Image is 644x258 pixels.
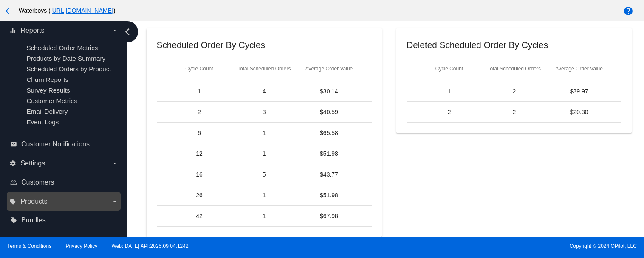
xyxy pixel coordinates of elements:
mat-cell: $67.98 [297,213,362,219]
mat-cell: 1 [167,88,232,95]
a: Event Logs [26,118,59,126]
a: Scheduled Order Metrics [26,44,98,51]
i: email [10,141,17,148]
span: Copyright © 2024 QPilot, LLC [329,243,637,249]
mat-header-cell: Average Order Value [547,66,612,72]
mat-cell: 1 [417,88,482,95]
a: Survey Results [26,87,70,94]
mat-cell: $39.97 [547,88,612,95]
mat-cell: $51.98 [297,192,362,199]
i: arrow_drop_down [111,198,118,205]
i: equalizer [9,27,16,34]
mat-cell: 1 [232,213,297,219]
mat-header-cell: Cycle Count [167,66,232,72]
mat-header-cell: Cycle Count [417,66,482,72]
mat-cell: $43.77 [297,171,362,178]
mat-cell: 1 [232,150,297,157]
mat-header-cell: Average Order Value [297,66,362,72]
mat-header-cell: Total Scheduled Orders [482,66,547,72]
mat-icon: arrow_back [3,6,14,16]
a: Terms & Conditions [7,243,51,249]
a: Privacy Policy [66,243,98,249]
mat-cell: $65.58 [297,129,362,136]
span: Reports [20,27,44,34]
i: local_offer [9,198,16,205]
mat-cell: 3 [232,109,297,115]
a: Customer Metrics [26,97,77,104]
a: Scheduled Orders by Product [26,65,111,73]
mat-cell: 16 [167,171,232,178]
a: Churn Reports [26,76,68,83]
span: Customers [21,179,54,186]
span: Waterboys ( ) [19,7,115,14]
i: people_outline [10,179,17,186]
h2: Scheduled Order By Cycles [157,40,265,50]
span: Products [20,198,47,205]
mat-cell: 1 [232,192,297,199]
mat-cell: 2 [417,109,482,115]
a: email Customer Notifications [10,137,118,151]
mat-cell: $51.98 [297,150,362,157]
span: Settings [20,160,45,167]
mat-cell: 42 [167,213,232,219]
mat-cell: 2 [167,109,232,115]
mat-cell: $20.30 [547,109,612,115]
mat-cell: 12 [167,150,232,157]
a: Email Delivery [26,108,68,115]
i: settings [9,160,16,167]
i: arrow_drop_down [111,160,118,167]
mat-cell: 26 [167,192,232,199]
mat-cell: 5 [232,171,297,178]
a: people_outline Customers [10,176,118,189]
span: Bundles [21,216,46,224]
mat-cell: 4 [232,88,297,95]
mat-cell: 2 [482,109,547,115]
a: Products by Date Summary [26,55,105,62]
a: local_offer Bundles [10,213,118,227]
a: Web:[DATE] API:2025.09.04.1242 [112,243,189,249]
mat-cell: $30.14 [297,88,362,95]
h2: Deleted Scheduled Order By Cycles [407,40,548,50]
span: Customer Notifications [21,140,90,148]
mat-cell: $40.59 [297,109,362,115]
mat-cell: 1 [232,129,297,136]
i: local_offer [10,217,17,224]
a: [URL][DOMAIN_NAME] [51,7,113,14]
i: arrow_drop_down [111,27,118,34]
mat-cell: 6 [167,129,232,136]
i: chevron_left [121,25,134,39]
mat-cell: 2 [482,88,547,95]
mat-header-cell: Total Scheduled Orders [232,66,297,72]
mat-icon: help [623,6,633,16]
